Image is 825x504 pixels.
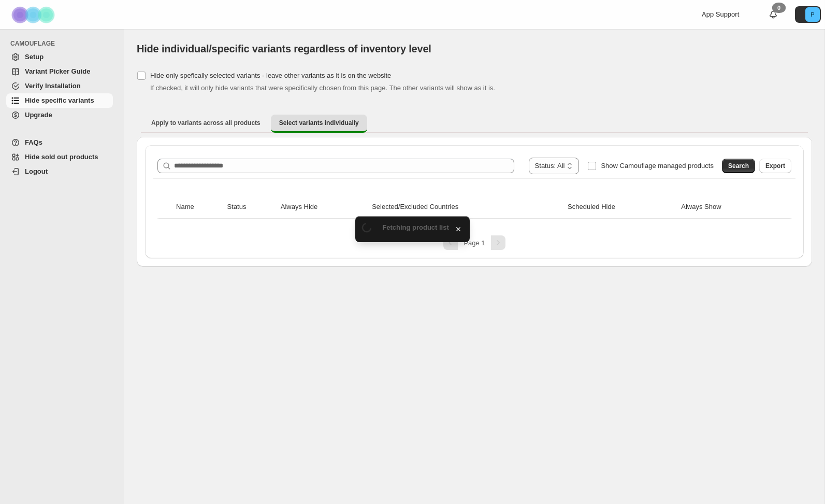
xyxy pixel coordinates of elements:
button: Select variants individually [271,115,367,133]
span: Show Camouflage managed products [601,162,714,170]
span: Verify Installation [25,82,81,90]
span: Export [765,162,785,170]
a: Logout [6,164,113,179]
img: Camouflage [8,1,60,29]
span: Variant Picker Guide [25,67,90,75]
nav: Pagination [153,235,795,250]
span: Hide specific variants [25,96,94,104]
span: Page 1 [464,239,485,247]
span: Hide sold out products [25,153,98,161]
text: P [810,11,814,18]
a: Setup [6,50,113,64]
a: Hide specific variants [6,93,113,108]
th: Selected/Excluded Countries [369,195,565,219]
div: Select variants individually [137,137,812,267]
button: Search [722,159,755,173]
th: Always Hide [278,195,369,219]
span: Hide only spefically selected variants - leave other variants as it is on the website [150,72,391,79]
span: CAMOUFLAGE [10,39,117,48]
a: Variant Picker Guide [6,64,113,79]
button: Apply to variants across all products [143,115,269,131]
span: Logout [25,167,48,175]
span: Select variants individually [279,119,359,127]
span: Search [728,162,749,170]
div: 0 [772,3,786,13]
th: Name [173,195,224,219]
span: App Support [702,10,739,18]
a: 0 [768,9,778,20]
button: Avatar with initials P [795,6,821,23]
th: Scheduled Hide [565,195,678,219]
a: Upgrade [6,108,113,122]
a: Verify Installation [6,79,113,93]
span: Fetching product list [382,223,449,231]
span: If checked, it will only hide variants that were specifically chosen from this page. The other va... [150,84,495,92]
button: Export [759,159,791,173]
span: FAQs [25,138,42,146]
a: FAQs [6,135,113,150]
th: Status [224,195,278,219]
a: Hide sold out products [6,150,113,164]
th: Always Show [678,195,776,219]
span: Apply to variants across all products [151,119,260,127]
span: Upgrade [25,111,52,119]
span: Hide individual/specific variants regardless of inventory level [137,43,431,54]
span: Avatar with initials P [805,7,820,22]
span: Setup [25,53,44,61]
